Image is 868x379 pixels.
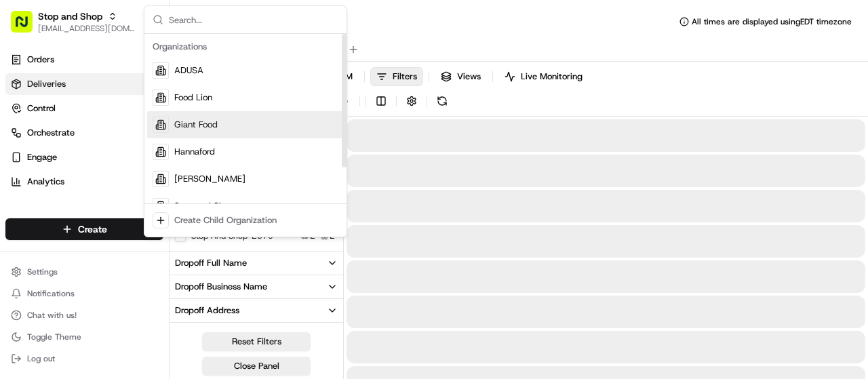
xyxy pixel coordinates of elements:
span: Orders [27,54,54,66]
div: Create Child Organization [174,214,277,226]
span: Control [27,102,56,115]
img: 1736555255976-a54dd68f-1ca7-489b-9aae-adbdc363a1c4 [14,129,38,153]
div: Dropoff Business Name [175,281,267,293]
a: Powered byPylon [96,228,164,239]
button: Create [5,218,163,240]
button: Close Panel [202,357,311,376]
span: Create [78,222,107,236]
span: Pylon [135,229,164,239]
span: Knowledge Base [27,196,104,210]
span: Analytics [27,176,64,188]
span: Live Monitoring [521,71,583,83]
input: Got a question? Start typing here... [35,87,244,101]
button: Orchestrate [5,122,163,144]
button: Control [5,98,163,119]
button: Filters [370,67,423,86]
button: Dropoff Address [170,299,343,322]
div: Suggestions [144,34,347,237]
span: All times are displayed using EDT timezone [692,16,852,27]
button: Dropoff Business Name [170,275,343,298]
span: Deliveries [27,78,66,90]
button: Live Monitoring [498,67,589,86]
button: Stop and Shop [38,9,102,23]
button: Dropoff Full Name [170,252,343,275]
p: Welcome 👋 [14,54,247,75]
span: Food Lion [174,92,212,104]
button: Toggle Theme [5,327,163,346]
span: Engage [27,151,57,163]
button: Log out [5,349,163,368]
a: Deliveries [5,73,163,95]
div: 💻 [115,197,125,208]
div: Dropoff Full Name [175,257,247,269]
span: Filters [393,71,417,83]
div: Favorites [5,203,163,225]
div: 📗 [14,197,24,208]
span: Orchestrate [27,127,75,139]
button: Chat with us! [5,306,163,325]
button: [EMAIL_ADDRESS][DOMAIN_NAME] [38,23,135,34]
span: [PERSON_NAME] [174,173,245,185]
a: 💻API Documentation [109,191,223,215]
img: Nash [14,13,41,40]
button: Start new chat [231,133,247,149]
button: Engage [5,146,163,168]
div: Organizations [147,37,344,57]
span: Settings [27,266,58,277]
div: We're available if you need us! [46,142,172,153]
div: Start new chat [46,129,222,142]
span: Hannaford [174,146,215,158]
button: Reset Filters [202,332,311,351]
a: Orders [5,49,163,71]
button: Views [435,67,487,86]
span: Toggle Theme [27,332,81,342]
span: API Documentation [128,196,218,210]
a: Analytics [5,171,163,193]
span: Stop and Shop [174,200,234,212]
span: Views [457,71,481,83]
span: ADUSA [174,64,203,77]
button: Refresh [433,92,452,111]
button: Stop and Shop[EMAIL_ADDRESS][DOMAIN_NAME] [5,5,140,38]
span: Log out [27,353,55,364]
button: Settings [5,262,163,281]
a: 📗Knowledge Base [8,191,109,215]
button: Notifications [5,284,163,303]
span: Chat with us! [27,310,77,321]
div: Dropoff Address [175,304,239,317]
input: Search... [169,6,338,33]
span: Notifications [27,288,75,299]
span: Giant Food [174,119,218,131]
